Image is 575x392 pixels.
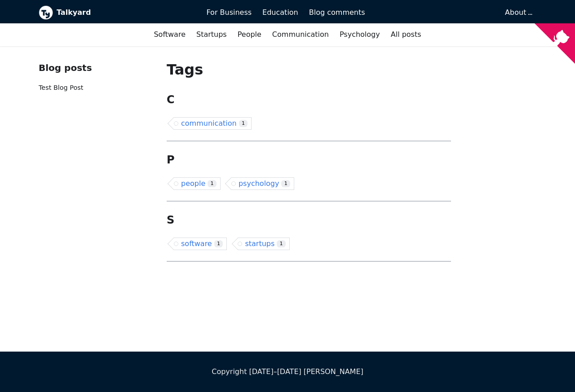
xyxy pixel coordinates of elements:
[174,177,221,190] a: people1
[39,366,536,378] div: Copyright [DATE]–[DATE] [PERSON_NAME]
[57,7,194,18] b: Talkyard
[304,5,371,20] a: Blog comments
[281,180,290,188] span: 1
[39,5,53,20] img: Talkyard logo
[167,61,451,79] h1: Tags
[39,61,152,75] div: Blog posts
[505,8,531,17] a: About
[309,8,365,17] span: Blog comments
[277,240,286,248] span: 1
[167,213,451,227] h2: S
[257,5,304,20] a: Education
[167,93,451,106] h2: C
[167,153,451,167] h2: P
[214,240,223,248] span: 1
[39,5,194,20] a: Talkyard logoTalkyard
[174,238,227,250] a: software1
[232,27,267,42] a: People
[239,120,248,128] span: 1
[206,8,252,17] span: For Business
[39,84,83,91] a: Test Blog Post
[201,5,257,20] a: For Business
[231,177,294,190] a: psychology1
[238,238,290,250] a: startups1
[191,27,232,42] a: Startups
[148,27,191,42] a: Software
[267,27,334,42] a: Communication
[385,27,427,42] a: All posts
[39,61,152,101] nav: Blog recent posts navigation
[174,117,252,130] a: communication1
[208,180,217,188] span: 1
[262,8,298,17] span: Education
[334,27,385,42] a: Psychology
